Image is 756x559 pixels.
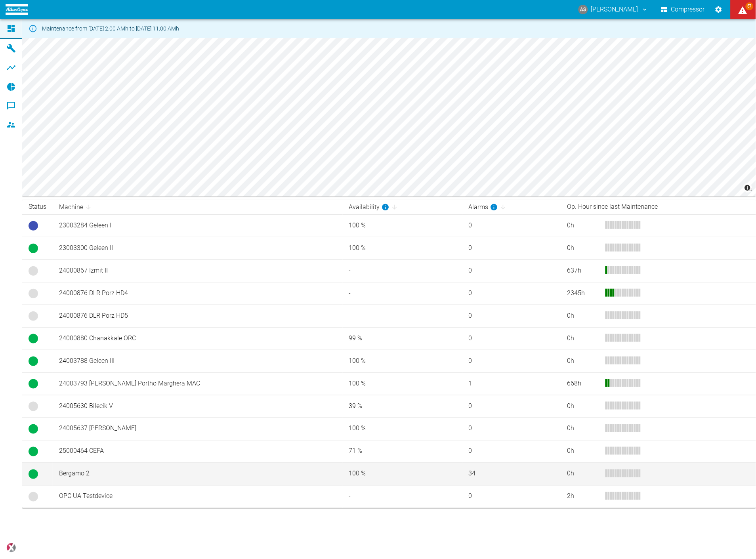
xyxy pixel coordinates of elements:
span: 57 [746,2,754,10]
div: 637 h [567,266,599,275]
td: 39 % [343,395,462,418]
span: No Data [29,492,38,502]
td: 23003300 Geleen II [53,237,343,259]
th: Op. Hour since last Maintenance [561,200,756,214]
td: 24000876 DLR Porz HD5 [53,305,343,327]
td: - [343,282,462,305]
td: 1 [462,372,561,395]
td: 100 % [343,214,462,237]
td: 0 [462,327,561,350]
td: - [343,259,462,282]
td: 24003788 Geleen III [53,350,343,372]
span: No Data [29,311,38,321]
td: 23003284 Geleen I [53,214,343,237]
img: logo [6,4,28,15]
div: AS [578,5,588,14]
td: 100 % [343,372,462,395]
td: 99 % [343,327,462,350]
td: 100 % [343,463,462,485]
div: 2 h [567,492,599,501]
td: Bergamo 2 [53,463,343,485]
div: Maintenance from [DATE] 2:00 AMh to [DATE] 11:00 AMh [42,21,179,36]
div: 0 h [567,221,599,230]
td: 24000880 Chanakkale ORC [53,327,343,350]
td: 0 [462,237,561,259]
div: 0 h [567,424,599,433]
td: 0 [462,282,561,305]
td: 0 [462,440,561,463]
td: 24005630 Bilecik V [53,395,343,418]
div: 2345 h [567,289,599,298]
td: - [343,485,462,508]
div: calculated for the last 7 days [469,202,498,212]
td: 24000867 Izmit II [53,259,343,282]
div: calculated for the last 7 days [349,202,389,212]
span: No Data [29,402,38,411]
div: 0 h [567,402,599,411]
td: 100 % [343,418,462,440]
span: Running [29,334,38,343]
td: 0 [462,214,561,237]
div: 0 h [567,311,599,321]
span: Ready to run [29,221,38,231]
td: 100 % [343,237,462,259]
span: Running [29,447,38,456]
span: Machine [59,202,94,212]
span: Running [29,357,38,366]
td: 0 [462,259,561,282]
span: Running [29,244,38,253]
td: 0 [462,350,561,372]
button: Compressor [660,2,707,17]
td: 100 % [343,350,462,372]
td: 71 % [343,440,462,463]
td: 25000464 CEFA [53,440,343,463]
span: Running [29,379,38,389]
div: 0 h [567,244,599,253]
td: 24005637 [PERSON_NAME] [53,418,343,440]
td: 0 [462,305,561,327]
td: OPC UA Testdevice [53,485,343,508]
td: 24000876 DLR Porz HD4 [53,282,343,305]
button: Settings [712,2,726,17]
td: 0 [462,418,561,440]
button: andreas.schmitt@atlascopco.com [577,2,650,17]
th: Status [22,200,53,214]
td: 0 [462,395,561,418]
td: 0 [462,485,561,508]
div: 0 h [567,447,599,456]
div: 0 h [567,469,599,479]
div: 668 h [567,379,599,388]
td: 24003793 [PERSON_NAME] Portho Marghera MAC [53,372,343,395]
span: Running [29,469,38,479]
img: Xplore Logo [6,543,16,553]
span: No Data [29,289,38,298]
span: Running [29,424,38,434]
div: 0 h [567,357,599,366]
td: - [343,305,462,327]
span: No Data [29,266,38,276]
td: 34 [462,463,561,485]
div: 0 h [567,334,599,343]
